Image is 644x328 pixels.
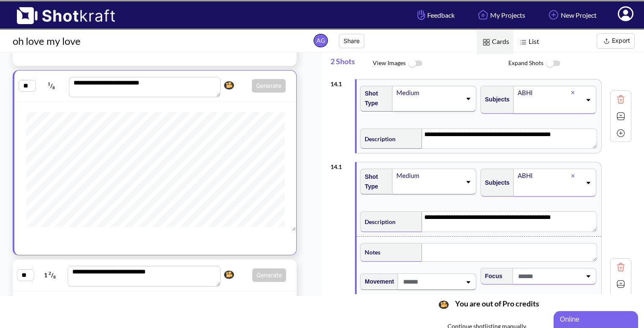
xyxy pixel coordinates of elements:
button: Share [339,34,364,48]
img: Expand Icon [614,110,627,123]
span: 1 / [35,268,65,282]
span: / [36,79,67,93]
span: View Images [373,55,508,73]
img: Camera Icon [222,268,236,281]
div: Medium [396,170,461,181]
img: Export Icon [601,36,612,46]
span: Subjects [481,93,510,107]
span: Cards [477,30,513,54]
img: Contract Icon [614,278,627,290]
span: You are out of Pro credits [451,299,539,320]
a: My Projects [469,4,532,26]
span: Description [360,215,396,229]
span: Shot Type [360,170,388,194]
img: Add Icon [546,8,561,22]
span: 8 [52,85,55,90]
img: List Icon [518,37,529,48]
img: Trash Icon [614,261,627,273]
img: Card Icon [481,37,492,48]
span: 2 Shots [330,52,373,75]
span: Expand Shots [508,55,644,73]
img: Camera Icon [437,298,451,311]
div: Medium [396,87,461,98]
button: Export [597,33,635,49]
span: Focus [481,269,502,283]
img: Camera Icon [222,79,236,92]
span: 8 [53,274,56,279]
button: Generate [252,268,286,282]
span: 1 [48,81,50,86]
span: Movement [360,275,394,289]
span: 2 [49,271,51,276]
button: Generate [252,79,286,93]
img: Trash Icon [614,93,627,106]
span: AG [314,34,328,47]
div: 14 . 1 [330,75,351,89]
div: 14 . 1 [330,158,351,172]
span: Shot Type [360,87,388,110]
img: ToggleOff Icon [543,55,562,73]
img: ToggleOff Icon [406,55,425,73]
span: Subjects [481,176,510,190]
span: Description [360,132,396,146]
iframe: chat widget [554,309,640,328]
div: ABHI [517,170,571,181]
img: Add Icon [614,127,627,139]
div: ABHI [517,87,571,98]
span: Notes [360,245,380,259]
img: Hand Icon [415,8,427,22]
span: List [513,30,543,54]
img: Home Icon [476,8,490,22]
span: Feedback [415,10,455,20]
a: New Project [540,4,603,26]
